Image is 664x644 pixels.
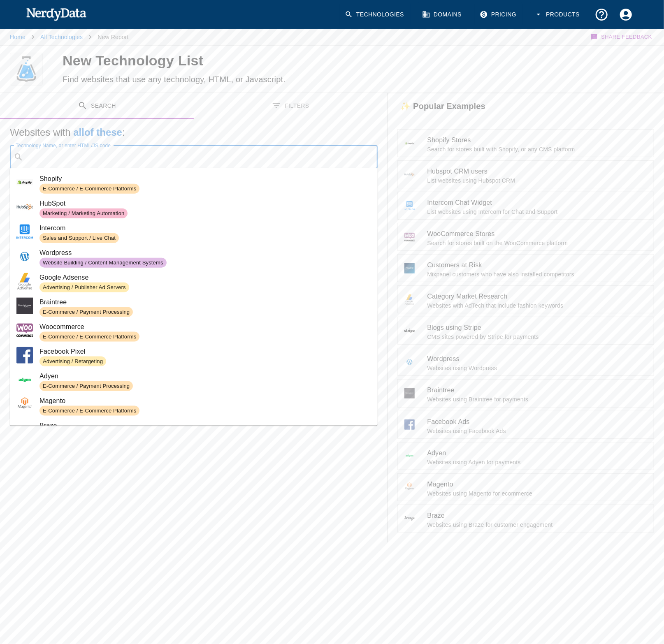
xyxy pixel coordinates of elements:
[10,126,378,139] h5: Websites with :
[427,395,648,403] p: Websites using Braintree for payments
[73,127,122,138] b: all of these
[427,354,648,364] span: Wordpress
[427,480,648,489] span: Magento
[340,2,411,27] a: Technologies
[10,29,129,45] nav: breadcrumb
[427,260,648,270] span: Customers at Risk
[14,53,39,86] img: logo
[63,73,355,86] h6: Find websites that use any technology, HTML, or Javascript.
[427,198,648,208] span: Intercom Chat Widget
[427,489,648,498] p: Websites using Magento for ecommerce
[26,6,86,22] img: NerdyData.com
[427,301,648,310] p: Websites with AdTech that include fashion keywords
[427,458,648,466] p: Websites using Adyen for payments
[397,129,655,157] a: Shopify StoresSearch for stores built with Shopify, or any CMS platform
[98,33,128,41] p: New Report
[39,308,133,316] span: E-Commerce / Payment Processing
[39,371,371,381] span: Adyen
[427,270,648,278] p: Mixpanel customers who have also installed competitors
[39,382,133,390] span: E-Commerce / Payment Processing
[427,323,648,333] span: Blogs using Stripe
[427,511,648,521] span: Braze
[39,347,371,357] span: Facebook Pixel
[427,292,648,301] span: Category Market Research
[427,417,648,427] span: Facebook Ads
[397,254,655,282] a: Customers at RiskMixpanel customers who have also installed competitors
[39,199,371,208] span: HubSpot
[39,248,371,258] span: Wordpress
[397,442,655,470] a: AdyenWebsites using Adyen for payments
[39,407,139,415] span: E-Commerce / E-Commerce Platforms
[427,135,648,145] span: Shopify Stores
[39,297,371,307] span: Braintree
[427,427,648,435] p: Websites using Facebook Ads
[427,176,648,185] p: List websites using Hubspot CRM
[10,34,26,40] a: Home
[63,52,355,69] h4: New Technology List
[40,34,83,40] a: All Technologies
[397,473,655,501] a: MagentoWebsites using Magento for ecommerce
[39,396,371,406] span: Magento
[397,223,655,251] a: WooCommerce StoresSearch for stores built on the WooCommerce platform
[589,29,654,45] button: Share Feedback
[427,229,648,239] span: WooCommerce Stores
[39,322,371,332] span: Woocommerce
[39,333,139,341] span: E-Commerce / E-Commerce Platforms
[427,208,648,216] p: List websites using Intercom for Chat and Support
[388,93,492,119] h6: ✨ Popular Examples
[397,379,655,407] a: BraintreeWebsites using Braintree for payments
[39,259,167,267] span: Website Building / Content Management Systems
[39,223,371,233] span: Intercom
[475,2,523,27] a: Pricing
[39,358,106,366] span: Advertising / Retargeting
[427,448,648,458] span: Adyen
[39,185,139,193] span: E-Commerce / E-Commerce Platforms
[590,2,614,27] button: Support and Documentation
[39,421,371,431] span: Braze
[614,2,638,27] button: Account Settings
[427,239,648,247] p: Search for stores built on the WooCommerce platform
[39,234,119,242] span: Sales and Support / Live Chat
[427,333,648,341] p: CMS sites powered by Stripe for payments
[397,160,655,188] a: Hubspot CRM usersList websites using Hubspot CRM
[397,348,655,376] a: WordpressWebsites using Wordpress
[397,411,655,439] a: Facebook AdsWebsites using Facebook Ads
[427,167,648,176] span: Hubspot CRM users
[427,521,648,529] p: Websites using Braze for customer engagement
[39,210,128,218] span: Marketing / Marketing Automation
[427,385,648,395] span: Braintree
[397,192,655,220] a: Intercom Chat WidgetList websites using Intercom for Chat and Support
[39,174,371,184] span: Shopify
[427,364,648,372] p: Websites using Wordpress
[427,145,648,153] p: Search for stores built with Shopify, or any CMS platform
[194,93,388,119] button: Filters
[529,2,586,27] button: Products
[397,317,655,345] a: Blogs using StripeCMS sites powered by Stripe for payments
[397,285,655,313] a: Category Market ResearchWebsites with AdTech that include fashion keywords
[16,142,111,149] label: Technology Name, or enter HTML/JS code
[39,273,371,283] span: Google Adsense
[417,2,468,27] a: Domains
[397,505,655,533] a: BrazeWebsites using Braze for customer engagement
[39,284,129,292] span: Advertising / Publisher Ad Servers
